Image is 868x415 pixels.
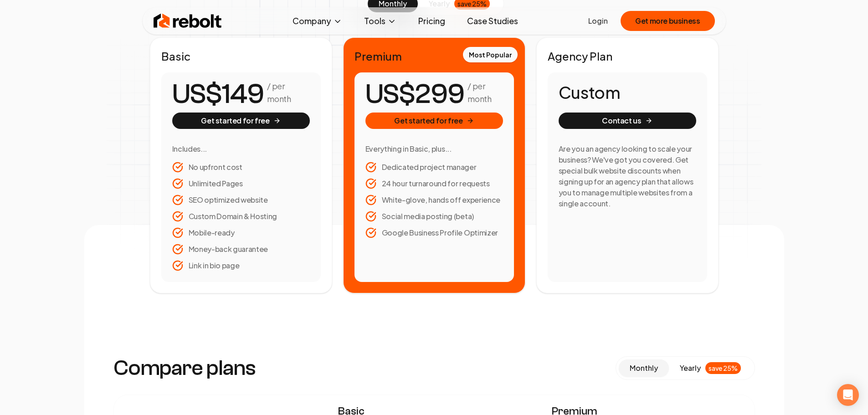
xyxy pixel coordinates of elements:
[172,227,310,238] li: Mobile-ready
[172,260,310,271] li: Link in bio page
[172,113,310,129] button: Get started for free
[365,74,464,115] number-flow-react: US$299
[365,195,503,205] li: White-glove, hands off experience
[365,211,503,222] li: Social media posting (beta)
[172,211,310,222] li: Custom Domain & Hosting
[154,12,222,30] img: Rebolt Logo
[365,178,503,189] li: 24 hour turnaround for requests
[172,178,310,189] li: Unlimited Pages
[460,12,525,30] a: Case Studies
[161,49,321,63] h2: Basic
[172,162,310,173] li: No upfront cost
[354,49,514,63] h2: Premium
[365,113,503,129] button: Get started for free
[705,362,741,374] div: save 25%
[113,357,256,379] h3: Compare plans
[365,162,503,173] li: Dedicated project manager
[365,143,503,154] h3: Everything in Basic, plus...
[467,80,503,105] p: / per month
[365,227,503,238] li: Google Business Profile Optimizer
[172,244,310,255] li: Money-back guarantee
[285,12,349,30] button: Company
[669,359,752,377] button: yearlysave 25%
[559,83,696,102] h1: Custom
[619,359,669,377] button: monthly
[411,12,452,30] a: Pricing
[172,74,264,115] number-flow-react: US$149
[837,384,859,406] div: Open Intercom Messenger
[680,363,701,374] span: yearly
[588,15,608,26] a: Login
[172,143,310,154] h3: Includes...
[559,143,696,209] h3: Are you an agency looking to scale your business? We've got you covered. Get special bulk website...
[172,195,310,205] li: SEO optimized website
[548,49,707,63] h2: Agency Plan
[630,363,658,373] span: monthly
[559,113,696,129] button: Contact us
[357,12,404,30] button: Tools
[463,47,518,62] div: Most Popular
[267,80,309,105] p: / per month
[621,11,714,31] button: Get more business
